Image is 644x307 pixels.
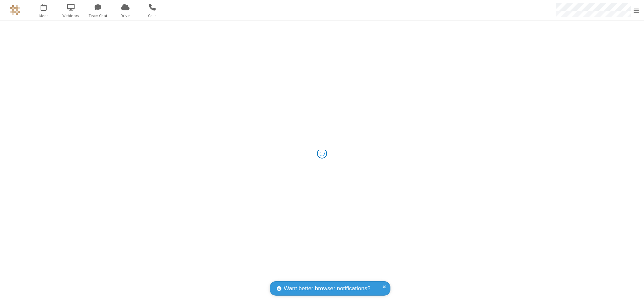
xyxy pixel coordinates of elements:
[31,13,56,19] span: Meet
[10,5,20,15] img: QA Selenium DO NOT DELETE OR CHANGE
[284,284,370,293] span: Want better browser notifications?
[140,13,165,19] span: Calls
[86,13,111,19] span: Team Chat
[58,13,84,19] span: Webinars
[113,13,138,19] span: Drive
